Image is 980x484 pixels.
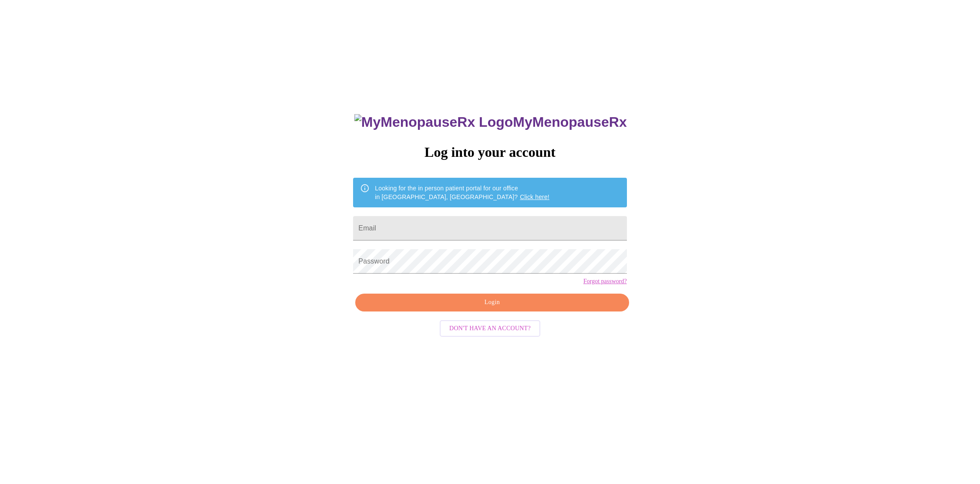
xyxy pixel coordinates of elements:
[365,297,619,308] span: Login
[583,278,627,285] a: Forgot password?
[438,324,542,332] a: Don't have an account?
[375,180,549,205] div: Looking for the in person patient portal for our office in [GEOGRAPHIC_DATA], [GEOGRAPHIC_DATA]?
[354,114,513,130] img: MyMenopauseRx Logo
[354,114,627,130] h3: MyMenopauseRx
[449,323,531,334] span: Don't have an account?
[520,193,549,200] a: Click here!
[355,294,629,311] button: Login
[353,144,626,160] h3: Log into your account
[440,320,540,337] button: Don't have an account?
